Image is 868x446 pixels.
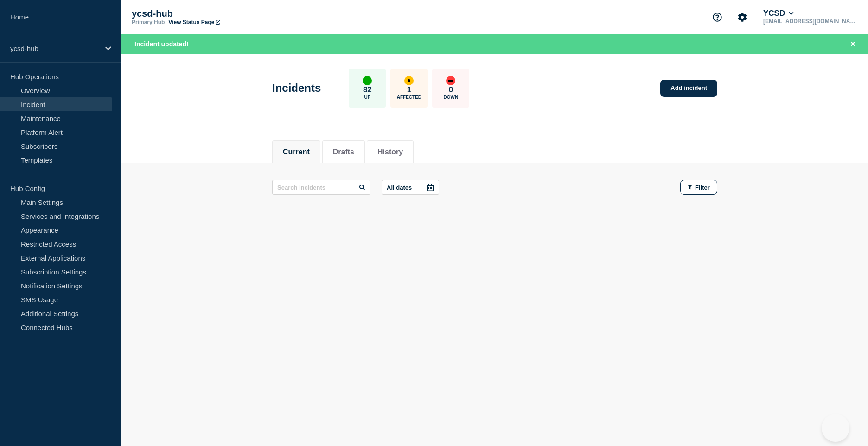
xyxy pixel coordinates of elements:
[363,85,372,95] p: 82
[444,95,459,100] p: Down
[132,8,317,19] p: ycsd-hub
[695,184,710,191] span: Filter
[134,40,189,48] span: Incident updated!
[733,7,752,27] button: Account settings
[387,184,412,191] p: All dates
[363,76,372,85] div: up
[272,82,321,95] h1: Incidents
[847,39,859,50] button: Close banner
[822,414,849,442] iframe: Help Scout Beacon - Open
[761,9,796,18] button: YCSD
[407,85,411,95] p: 1
[168,19,220,25] a: View Status Page
[397,95,421,100] p: Affected
[680,180,717,195] button: Filter
[272,180,370,195] input: Search incidents
[10,45,99,52] p: ycsd-hub
[364,95,370,100] p: Up
[377,148,403,156] button: History
[446,76,455,85] div: down
[132,19,165,25] p: Primary Hub
[283,148,310,156] button: Current
[660,80,717,97] a: Add incident
[404,76,414,85] div: affected
[333,148,354,156] button: Drafts
[449,85,453,95] p: 0
[708,7,727,27] button: Support
[761,18,858,25] p: [EMAIL_ADDRESS][DOMAIN_NAME]
[382,180,439,195] button: All dates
